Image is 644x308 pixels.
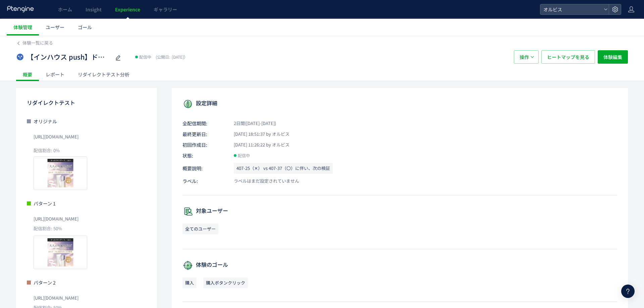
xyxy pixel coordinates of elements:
[226,178,299,184] span: ラベルはまだ設定されていません
[34,236,87,269] img: 85f8c0ff48a617d71b0a824609924e7b1759285620028.jpeg
[27,52,111,62] span: 【インハウス push】ドット_407-37(アンケ)vs407-26(アンケ)
[154,54,188,60] span: [DATE]）
[86,6,102,13] span: Insight
[182,206,617,217] p: 対象ユーザー
[514,50,539,64] button: 操作
[182,163,226,174] span: 概要説明:
[547,50,589,64] span: ヒートマップを見る
[27,97,146,108] p: リダイレクトテスト
[182,99,617,109] p: 設定詳細
[182,260,617,271] p: 体験のゴール
[226,131,289,137] span: [DATE] 18:51:37 by オルビス
[16,68,39,81] div: 概要
[34,118,57,125] span: オリジナル
[34,279,56,286] span: パターン 2
[46,24,64,30] span: ユーザー
[182,178,226,184] span: ラベル:
[226,120,276,127] span: 2日間([DATE]-[DATE])
[39,68,71,81] div: レポート
[71,68,136,81] div: リダイレクトテスト分析
[203,278,248,288] span: 購入ボタンクリック
[78,24,92,30] span: ゴール
[156,54,170,60] span: (公開日:
[58,6,72,13] span: ホーム
[226,142,289,148] span: [DATE] 11:26:22 by オルビス
[22,40,53,46] span: 体験一覧に戻る
[182,131,226,137] span: 最終更新日:
[34,157,87,190] img: 7dde50ec8e910326e6f0a07e31ae8d2f1759285620025.jpeg
[182,120,226,127] span: 全配信期間:
[603,50,622,64] span: 体験編集
[139,54,151,60] span: 配信中
[182,224,218,234] span: 全てのユーザー
[234,163,333,174] p: 407-25（✕） vs 407-37（〇）に伴い、次の検証
[182,141,226,148] span: 初回作成日:
[541,50,595,64] button: ヒートマップを見る
[34,147,146,154] p: 配信割合: 0%
[27,226,146,232] p: 配信割合: 50%
[598,50,628,64] button: 体験編集
[520,50,529,64] span: 操作
[182,278,197,288] span: 購入
[34,213,78,224] span: https://pr.orbis.co.jp/cosmetics/udot/407-37/
[154,6,177,13] span: ギャラリー
[238,152,250,159] span: 配信中
[115,6,140,13] span: Experience
[34,131,78,142] span: https://pr.orbis.co.jp/cosmetics/udot/407-25/
[182,152,226,159] span: 状態:
[541,4,601,14] span: オルビス
[13,24,32,30] span: 体験管理
[34,293,78,303] span: https://pr.orbis.co.jp/cosmetics/udot/407-26/
[34,200,56,207] span: パターン 1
